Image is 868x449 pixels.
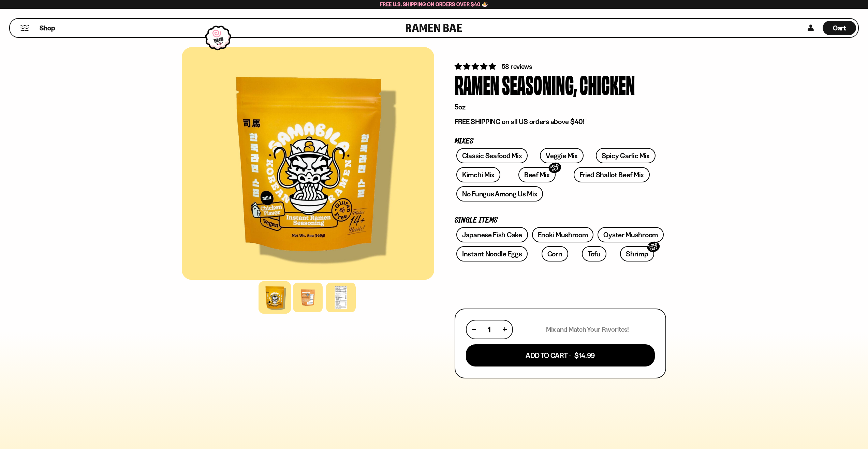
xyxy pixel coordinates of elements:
a: Enoki Mushroom [532,227,594,242]
a: Japanese Fish Cake [456,227,528,242]
a: ShrimpSOLD OUT [620,246,654,261]
a: Spicy Garlic Mix [596,148,656,163]
div: SOLD OUT [547,161,562,175]
a: Corn [542,246,568,261]
span: 1 [488,325,490,334]
button: Mobile Menu Trigger [20,25,29,31]
span: Shop [40,24,55,33]
p: Single Items [455,217,666,224]
a: Beef MixSOLD OUT [518,167,556,182]
p: Mixes [455,138,666,145]
a: No Fungus Among Us Mix [456,186,543,201]
div: Chicken [579,71,635,97]
div: Ramen [455,71,499,97]
p: FREE SHIPPING on all US orders above $40! [455,117,666,126]
a: Shop [40,21,55,35]
button: Add To Cart - $14.99 [466,344,655,366]
span: Free U.S. Shipping on Orders over $40 🍜 [380,1,488,8]
a: Classic Seafood Mix [456,148,528,163]
a: Veggie Mix [540,148,584,163]
p: 5oz [455,103,666,111]
span: 58 reviews [502,62,532,71]
span: Cart [833,24,846,32]
span: 4.83 stars [455,62,497,71]
a: Fried Shallot Beef Mix [574,167,650,182]
a: Kimchi Mix [456,167,500,182]
p: Mix and Match Your Favorites! [546,325,629,334]
a: Oyster Mushroom [598,227,664,242]
a: Instant Noodle Eggs [456,246,528,261]
a: Tofu [582,246,606,261]
div: Seasoning, [502,71,577,97]
a: Cart [823,19,856,37]
div: SOLD OUT [646,240,661,254]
